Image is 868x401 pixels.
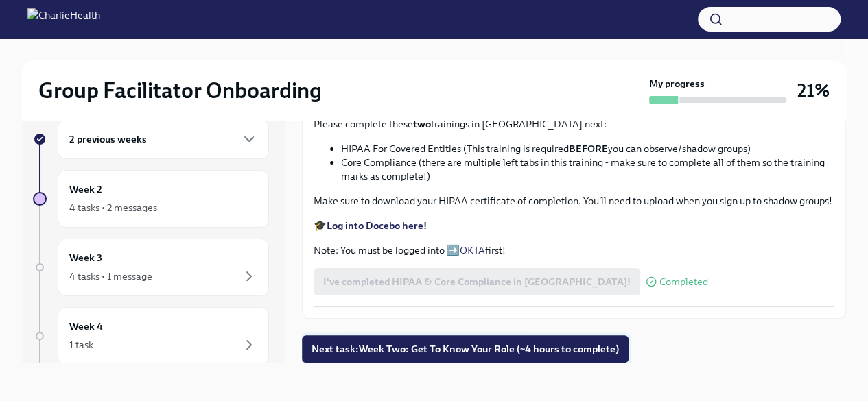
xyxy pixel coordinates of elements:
[69,338,93,352] div: 1 task
[38,77,322,104] h2: Group Facilitator Onboarding
[314,194,834,208] p: Make sure to download your HIPAA certificate of completion. You'll need to upload when you sign u...
[69,201,157,215] div: 4 tasks • 2 messages
[33,307,269,365] a: Week 41 task
[314,243,834,257] p: Note: You must be logged into ➡️ first!
[69,269,152,283] div: 4 tasks • 1 message
[27,8,100,30] img: CharlieHealth
[69,250,102,265] h6: Week 3
[69,132,147,147] h6: 2 previous weeks
[659,277,708,287] span: Completed
[797,78,830,103] h3: 21%
[69,182,102,197] h6: Week 2
[33,170,269,228] a: Week 24 tasks • 2 messages
[649,77,705,90] strong: My progress
[327,219,427,232] a: Log into Docebo here!
[460,244,485,256] a: OKTA
[314,219,834,232] p: 🎓
[312,342,619,356] span: Next task : Week Two: Get To Know Your Role (~4 hours to complete)
[341,156,834,183] li: Core Compliance (there are multiple left tabs in this training - make sure to complete all of the...
[314,117,834,131] p: Please complete these trainings in [GEOGRAPHIC_DATA] next:
[341,142,834,156] li: HIPAA For Covered Entities (This training is required you can observe/shadow groups)
[69,319,103,334] h6: Week 4
[569,143,608,155] strong: BEFORE
[302,335,629,363] button: Next task:Week Two: Get To Know Your Role (~4 hours to complete)
[413,118,431,130] strong: two
[33,239,269,296] a: Week 34 tasks • 1 message
[58,119,269,159] div: 2 previous weeks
